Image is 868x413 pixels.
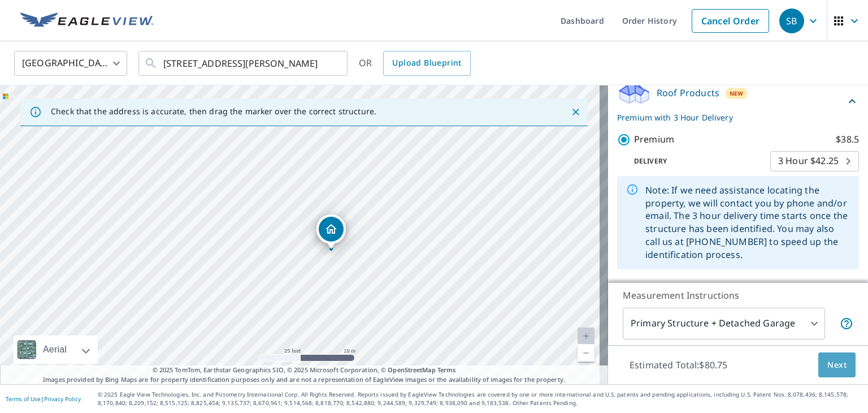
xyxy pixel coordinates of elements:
div: Primary Structure + Detached Garage [623,308,825,339]
div: Dropped pin, building 1, Residential property, 16401 SE Bel Air Dr Damascus, OR 97089 [316,214,346,249]
a: Current Level 20, Zoom In Disabled [578,328,594,345]
p: Estimated Total: $80.75 [620,352,736,377]
img: EV Logo [20,12,154,29]
a: OpenStreetMap [388,365,435,374]
a: Upload Blueprint [383,51,470,76]
p: Premium with 3 Hour Delivery [617,111,845,123]
input: Search by address or latitude-longitude [163,48,324,79]
div: Aerial [14,335,98,364]
a: Cancel Order [692,9,769,33]
button: Close [568,105,583,119]
div: Roof ProductsNewPremium with 3 Hour Delivery [617,79,859,123]
button: Next [818,352,856,378]
a: Current Level 20, Zoom Out [578,345,594,362]
p: Measurement Instructions [623,289,853,302]
span: Your report will include the primary structure and a detached garage if one exists. [840,317,853,330]
div: [GEOGRAPHIC_DATA] [14,48,127,79]
p: Delivery [617,156,770,166]
span: Next [827,358,847,372]
div: SB [779,8,804,33]
div: Note: If we need assistance locating the property, we will contact you by phone and/or email. The... [645,179,850,266]
div: Aerial [40,335,70,364]
p: $38.5 [836,132,859,147]
span: New [730,89,744,98]
p: Check that the address is accurate, then drag the marker over the correct structure. [51,106,376,117]
p: | [6,395,81,402]
p: © 2025 Eagle View Technologies, Inc. and Pictometry International Corp. All Rights Reserved. Repo... [98,390,862,407]
div: 3 Hour $42.25 [770,145,859,177]
div: OR [359,51,471,76]
span: © 2025 TomTom, Earthstar Geographics SIO, © 2025 Microsoft Corporation, © [153,365,456,375]
span: Upload Blueprint [392,56,461,70]
p: Premium [634,132,674,147]
a: Terms of Use [6,395,41,403]
a: Terms [437,365,456,374]
a: Privacy Policy [44,395,81,403]
p: Roof Products [657,86,719,100]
